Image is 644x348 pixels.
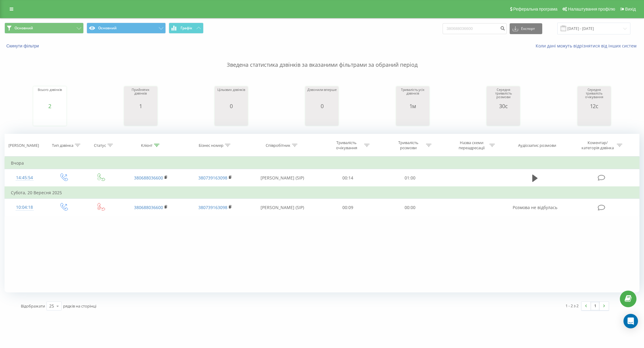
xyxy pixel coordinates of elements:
span: Налаштування профілю [568,7,615,11]
button: Основний [87,23,166,34]
td: 00:00 [379,199,441,216]
div: 2 [38,103,62,109]
div: Тривалість усіх дзвінків [398,88,428,103]
td: Вчора [5,157,639,169]
span: Розмова не відбулась [513,205,557,210]
a: 1 [591,302,600,310]
div: Середня тривалість розмови [488,88,518,103]
p: Зведена статистика дзвінків за вказаними фільтрами за обраний період [5,49,639,69]
a: 380688036600 [134,175,163,181]
span: Реферальна програма [513,7,558,11]
div: Тривалість очікування [330,140,363,150]
div: 30с [488,103,518,109]
div: Цільових дзвінків [217,88,245,103]
div: Open Intercom Messenger [623,314,638,328]
div: 12с [579,103,609,109]
div: Аудіозапис розмови [518,143,556,148]
div: 0 [217,103,245,109]
div: Тип дзвінка [52,143,73,148]
div: Прийнятих дзвінків [126,88,156,103]
div: Бізнес номер [199,143,223,148]
a: Коли дані можуть відрізнятися вiд інших систем [536,43,639,49]
div: Назва схеми переадресації [456,140,488,150]
div: 14:45:54 [11,172,38,184]
div: 1м [398,103,428,109]
a: 380739163098 [198,205,227,210]
a: 380688036600 [134,205,163,210]
div: Співробітник [266,143,290,148]
div: Клієнт [141,143,152,148]
div: 1 - 2 з 2 [566,303,578,309]
div: Статус [94,143,106,148]
div: Тривалість розмови [392,140,425,150]
td: Субота, 20 Вересня 2025 [5,187,639,199]
button: Основний [5,23,84,34]
span: Основний [14,26,33,31]
div: [PERSON_NAME] [8,143,39,148]
div: Середня тривалість очікування [579,88,609,103]
span: Вихід [625,7,636,11]
td: 00:14 [317,169,379,187]
a: 380739163098 [198,175,227,181]
div: 25 [49,303,54,309]
td: 01:00 [379,169,441,187]
span: Відображати [21,303,45,309]
input: Пошук за номером [443,23,507,34]
div: Коментар/категорія дзвінка [580,140,615,150]
div: 10:04:18 [11,201,38,213]
div: Дзвонили вперше [307,88,336,103]
span: Графік [181,26,192,30]
td: [PERSON_NAME] (SIP) [248,169,317,187]
td: 00:09 [317,199,379,216]
button: Графік [169,23,203,34]
td: [PERSON_NAME] (SIP) [248,199,317,216]
div: 0 [307,103,336,109]
button: Скинути фільтри [5,43,42,49]
button: Експорт [510,23,542,34]
div: 1 [126,103,156,109]
div: Всього дзвінків [38,88,62,103]
span: рядків на сторінці [63,303,96,309]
